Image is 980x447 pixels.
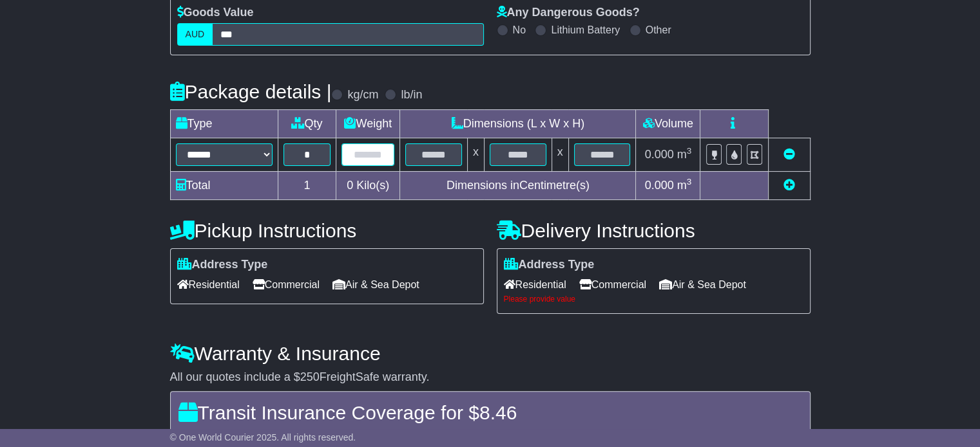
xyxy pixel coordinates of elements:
[636,109,700,138] td: Volume
[177,258,268,272] label: Address Type
[170,432,356,442] span: © One World Courier 2025. All rights reserved.
[513,24,526,36] label: No
[170,220,484,241] h4: Pickup Instructions
[551,24,620,36] label: Lithium Battery
[170,81,332,102] h4: Package details |
[659,275,746,295] span: Air & Sea Depot
[645,148,674,161] span: 0.000
[347,179,353,192] span: 0
[300,370,320,383] span: 250
[336,171,400,199] td: Kilo(s)
[177,6,254,20] label: Goods Value
[336,109,400,138] td: Weight
[645,179,674,192] span: 0.000
[170,343,811,364] h4: Warranty & Insurance
[783,148,795,161] a: Remove this item
[332,275,419,295] span: Air & Sea Depot
[347,88,378,102] label: kg/cm
[467,138,484,171] td: x
[497,6,640,20] label: Any Dangerous Goods?
[504,275,566,295] span: Residential
[677,179,692,192] span: m
[646,24,671,36] label: Other
[552,138,568,171] td: x
[253,275,320,295] span: Commercial
[687,177,692,187] sup: 3
[783,179,795,192] a: Add new item
[504,258,595,272] label: Address Type
[170,109,278,138] td: Type
[170,171,278,199] td: Total
[178,402,802,423] h4: Transit Insurance Coverage for $
[278,109,336,138] td: Qty
[400,109,636,138] td: Dimensions (L x W x H)
[497,220,811,241] h4: Delivery Instructions
[400,171,636,199] td: Dimensions in Centimetre(s)
[479,402,517,423] span: 8.46
[170,370,811,385] div: All our quotes include a $ FreightSafe warranty.
[278,171,336,199] td: 1
[677,148,692,161] span: m
[177,23,213,46] label: AUD
[579,275,646,295] span: Commercial
[401,88,422,102] label: lb/in
[504,295,803,304] div: Please provide value
[177,275,240,295] span: Residential
[687,146,692,156] sup: 3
